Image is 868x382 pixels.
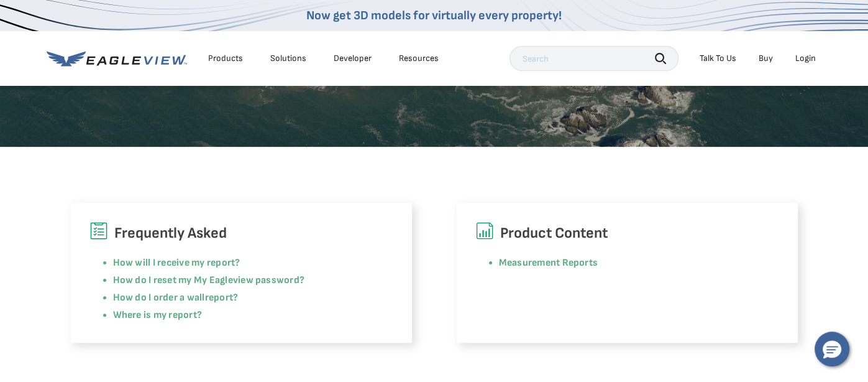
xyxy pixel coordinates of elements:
h6: Product Content [475,221,779,245]
button: Hello, have a question? Let’s chat. [815,332,849,366]
div: Login [795,53,816,64]
input: Search [509,46,678,71]
h6: Frequently Asked [89,221,393,245]
a: Where is my report? [113,309,203,321]
a: report [205,292,233,304]
a: How do I order a wall [113,292,205,304]
a: How will I receive my report? [113,257,240,269]
a: ? [233,292,238,304]
div: Resources [399,53,439,64]
a: Buy [759,53,773,64]
div: Talk To Us [700,53,736,64]
div: Products [208,53,243,64]
a: Measurement Reports [499,257,598,269]
a: How do I reset my My Eagleview password? [113,274,305,286]
a: Developer [334,53,372,64]
a: Now get 3D models for virtually every property! [306,8,562,23]
div: Solutions [270,53,306,64]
